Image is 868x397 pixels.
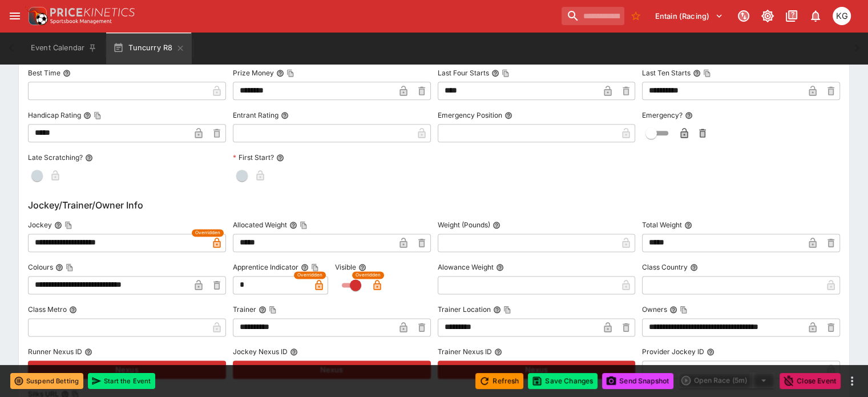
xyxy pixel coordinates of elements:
p: Owners [642,304,667,314]
button: Class Metro [69,306,77,314]
p: Jockey Nexus ID [233,347,288,356]
button: Tuncurry R8 [106,32,192,64]
button: Emergency? [685,111,693,119]
button: Trainer Nexus ID [494,348,502,356]
p: Trainer Nexus ID [438,347,492,356]
button: Toggle light/dark mode [757,6,778,26]
button: Nexus [28,360,226,379]
button: Nexus [438,360,636,379]
button: Alowance Weight [496,263,504,271]
button: Copy To Clipboard [703,69,711,77]
button: open drawer [5,6,25,26]
button: Copy To Clipboard [300,221,308,229]
span: Overridden [195,229,220,236]
div: Kevin Gutschlag [833,7,851,25]
p: Runner Nexus ID [28,347,82,356]
button: Copy To Clipboard [286,69,294,77]
button: Documentation [781,6,802,26]
button: ColoursCopy To Clipboard [55,263,63,271]
button: JockeyCopy To Clipboard [54,221,62,229]
button: Copy To Clipboard [502,69,510,77]
p: Last Ten Starts [642,68,691,78]
p: Handicap Rating [28,110,81,120]
button: Copy To Clipboard [311,263,319,271]
p: First Start? [233,153,274,162]
span: Overridden [297,271,322,279]
p: Jockey [28,220,52,230]
button: Copy To Clipboard [66,263,74,271]
button: Class Country [690,263,698,271]
button: First Start? [276,154,284,162]
button: Select Tenant [648,7,730,25]
button: Prize MoneyCopy To Clipboard [276,69,284,77]
p: Late Scratching? [28,153,83,162]
p: Class Country [642,262,688,272]
button: Last Four StartsCopy To Clipboard [491,69,499,77]
button: Allocated WeightCopy To Clipboard [289,221,297,229]
p: Entrant Rating [233,110,278,120]
div: split button [678,372,775,388]
img: PriceKinetics Logo [25,5,48,27]
button: Suspend Betting [10,373,83,389]
img: Sportsbook Management [50,19,112,24]
button: Send Snapshot [602,373,673,389]
button: Runner Nexus ID [84,348,92,356]
button: Copy To Clipboard [94,111,102,119]
button: more [845,374,859,388]
p: Visible [335,262,356,272]
p: Emergency Position [438,110,502,120]
button: Event Calendar [24,32,104,64]
button: Start the Event [88,373,155,389]
button: Kevin Gutschlag [829,3,854,29]
p: Allocated Weight [233,220,287,230]
button: Copy To Clipboard [680,306,688,314]
p: Weight (Pounds) [438,220,490,230]
button: OwnersCopy To Clipboard [669,306,677,314]
img: PriceKinetics [50,8,135,17]
p: Emergency? [642,110,683,120]
button: Copy To Clipboard [269,306,277,314]
p: Colours [28,262,53,272]
span: Overridden [356,271,381,279]
p: Trainer Location [438,304,491,314]
button: Refresh [475,373,523,389]
p: Provider Jockey ID [642,347,704,356]
p: Last Four Starts [438,68,489,78]
button: Handicap RatingCopy To Clipboard [83,111,91,119]
button: Provider Jockey ID [706,348,714,356]
button: Jockey Nexus ID [290,348,298,356]
button: Close Event [780,373,841,389]
button: Best Time [63,69,71,77]
button: Emergency Position [504,111,512,119]
button: No Bookmarks [627,7,645,25]
p: Apprentice Indicator [233,262,298,272]
button: TrainerCopy To Clipboard [259,306,267,314]
button: Entrant Rating [281,111,289,119]
p: Alowance Weight [438,262,494,272]
button: Apprentice IndicatorCopy To Clipboard [301,263,309,271]
button: Save Changes [528,373,597,389]
p: Prize Money [233,68,274,78]
button: Notifications [805,6,826,26]
button: Weight (Pounds) [492,221,500,229]
button: Copy To Clipboard [503,306,511,314]
p: Trainer [233,304,256,314]
button: Nexus [233,360,431,379]
button: Visible [358,263,366,271]
button: Copy To Clipboard [64,221,72,229]
p: Class Metro [28,304,67,314]
button: Last Ten StartsCopy To Clipboard [693,69,701,77]
h6: Jockey/Trainer/Owner Info [28,198,840,212]
p: Best Time [28,68,60,78]
button: Connected to PK [733,6,754,26]
input: search [562,7,624,25]
button: Late Scratching? [85,154,93,162]
p: Total Weight [642,220,682,230]
button: Total Weight [684,221,692,229]
button: Trainer LocationCopy To Clipboard [493,306,501,314]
